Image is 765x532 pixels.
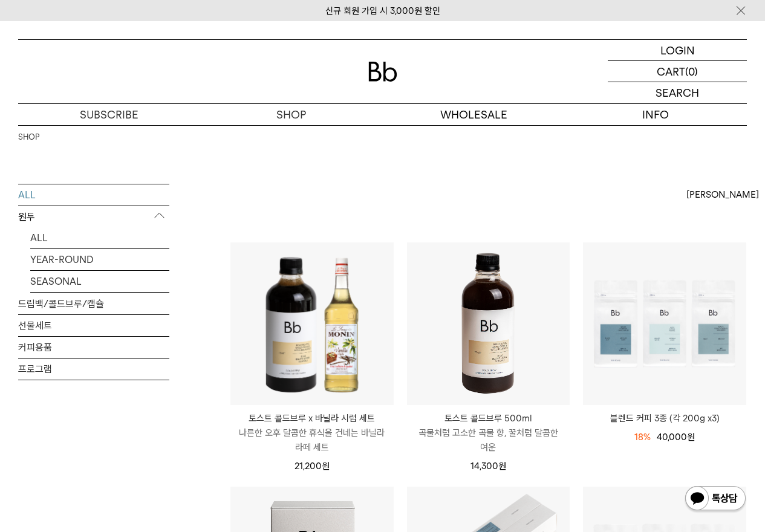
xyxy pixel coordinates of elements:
span: 원 [498,461,506,472]
p: 토스트 콜드브루 x 바닐라 시럽 세트 [230,411,394,426]
a: SHOP [200,104,382,125]
a: 토스트 콜드브루 500ml 곡물처럼 고소한 곡물 향, 꿀처럼 달콤한 여운 [407,411,570,455]
a: SEASONAL [30,271,169,292]
span: 40,000 [657,432,695,443]
a: 프로그램 [18,358,169,380]
a: CART (0) [608,61,747,82]
a: ALL [18,184,169,206]
span: 21,200 [295,461,330,472]
span: 14,300 [470,461,506,472]
p: 원두 [18,206,169,228]
p: 나른한 오후 달콤한 휴식을 건네는 바닐라 라떼 세트 [230,426,394,455]
a: 토스트 콜드브루 x 바닐라 시럽 세트 나른한 오후 달콤한 휴식을 건네는 바닐라 라떼 세트 [230,411,394,455]
img: 블렌드 커피 3종 (각 200g x3) [583,242,746,406]
a: SUBSCRIBE [18,104,200,125]
p: 토스트 콜드브루 500ml [407,411,570,426]
p: WHOLESALE [383,104,565,125]
a: 커피용품 [18,337,169,358]
p: INFO [565,104,747,125]
a: 드립백/콜드브루/캡슐 [18,293,169,314]
a: ALL [30,227,169,248]
a: 블렌드 커피 3종 (각 200g x3) [583,411,746,426]
a: SHOP [18,131,39,143]
img: 로고 [368,62,397,82]
span: [PERSON_NAME] [686,187,759,202]
img: 카카오톡 채널 1:1 채팅 버튼 [684,485,747,514]
div: 18% [634,430,651,444]
a: 신규 회원 가입 시 3,000원 할인 [325,5,440,16]
p: (0) [685,61,698,82]
p: 곡물처럼 고소한 곡물 향, 꿀처럼 달콤한 여운 [407,426,570,455]
p: SEARCH [656,82,699,103]
a: LOGIN [608,40,747,61]
img: 토스트 콜드브루 x 바닐라 시럽 세트 [230,242,394,406]
p: LOGIN [660,40,695,60]
a: YEAR-ROUND [30,249,169,270]
a: 선물세트 [18,315,169,336]
p: CART [657,61,685,82]
span: 원 [322,461,330,472]
span: 원 [687,432,695,443]
img: 토스트 콜드브루 500ml [407,242,570,406]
